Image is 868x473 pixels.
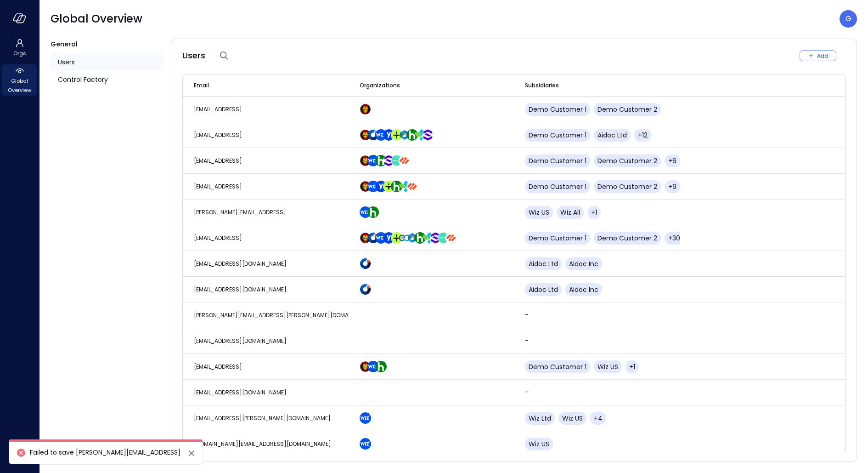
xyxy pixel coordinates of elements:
div: Tekion [395,155,402,166]
span: Aidoc Ltd [529,259,558,268]
span: Wiz All [560,208,580,217]
div: Tekion [441,232,449,244]
img: ynjrjpaiymlkbkxtflmu [391,181,402,192]
div: Demo Customer [363,361,371,372]
div: Add [817,51,828,61]
img: cfcvbyzhwvtbhao628kj [375,129,387,141]
span: Demo Customer 1 [529,182,586,191]
img: ynjrjpaiymlkbkxtflmu [414,232,426,244]
p: - [525,336,709,345]
span: Failed to save [PERSON_NAME][EMAIL_ADDRESS] [30,448,180,457]
span: [PERSON_NAME][EMAIL_ADDRESS] [194,208,286,216]
span: Aidoc Inc [569,259,598,268]
div: Edgeconnex [402,232,410,244]
img: scnakozdowacoarmaydw [360,155,371,166]
div: Aidoc [363,258,371,269]
div: Hippo [379,155,387,166]
img: ynjrjpaiymlkbkxtflmu [367,206,379,218]
img: oujisyhxiqy1h0xilnqx [422,129,434,141]
span: Subsidiaries [525,81,559,90]
span: Demo Customer 1 [529,131,586,140]
div: Demo Customer [363,155,371,166]
img: hddnet8eoxqedtuhlo6i [360,284,371,295]
div: Aidoc [371,232,379,244]
img: rosehlgmm5jjurozkspi [375,181,387,192]
img: rosehlgmm5jjurozkspi [383,232,395,244]
img: hddnet8eoxqedtuhlo6i [367,232,379,244]
div: Wiz [371,181,379,192]
img: dweq851rzgflucm4u1c8 [438,232,449,244]
div: TravelPerk [387,181,395,192]
img: hddnet8eoxqedtuhlo6i [367,129,379,141]
span: Users [58,57,75,67]
div: SentinelOne [434,232,441,244]
span: +30 [668,234,680,243]
img: scnakozdowacoarmaydw [360,361,371,372]
div: SentinelOne [426,129,434,141]
span: Demo Customer 1 [529,105,586,114]
a: Control Factory [51,71,163,88]
div: Wiz [371,155,379,166]
span: [DOMAIN_NAME][EMAIL_ADDRESS][DOMAIN_NAME] [194,440,331,448]
img: zbmm8o9awxf8yv3ehdzf [414,129,426,141]
span: Global Overview [51,11,142,26]
span: Wiz US [597,362,618,371]
button: close [186,448,197,459]
span: [EMAIL_ADDRESS][PERSON_NAME][DOMAIN_NAME] [194,414,331,422]
img: scnakozdowacoarmaydw [360,181,371,192]
div: Wiz [363,206,371,218]
div: Guy [840,10,857,28]
span: Wiz US [529,208,549,217]
span: Demo Customer 2 [597,234,657,243]
span: Users [182,50,205,62]
div: Aidoc [371,129,379,141]
div: CyberArk [402,129,410,141]
p: G [845,13,851,24]
div: Demo Customer [363,181,371,192]
img: cfcvbyzhwvtbhao628kj [360,438,371,450]
img: hs4uxyqbml240cwf4com [445,232,457,244]
div: PaloAlto [402,155,410,166]
div: Wiz [379,232,387,244]
p: - [525,388,709,397]
button: Add [800,50,836,61]
div: PaloAlto [449,232,457,244]
div: Demo Customer [363,103,371,115]
img: cfcvbyzhwvtbhao628kj [360,206,371,218]
div: AppsFlyer [426,232,434,244]
img: euz2wel6fvrjeyhjwgr9 [391,232,402,244]
div: AppsFlyer [418,129,426,141]
span: Demo Customer 2 [597,105,657,114]
span: [EMAIL_ADDRESS] [194,105,242,113]
div: Yotpo [387,129,395,141]
img: a5he5ildahzqx8n3jb8t [399,129,410,141]
span: [PERSON_NAME][EMAIL_ADDRESS][PERSON_NAME][DOMAIN_NAME] [194,311,375,319]
div: Hippo [371,206,379,218]
div: Wiz [371,361,379,372]
span: [EMAIL_ADDRESS] [194,234,242,242]
div: Demo Customer [363,129,371,141]
img: zbmm8o9awxf8yv3ehdzf [399,181,410,192]
img: hs4uxyqbml240cwf4com [406,181,418,192]
img: a5he5ildahzqx8n3jb8t [406,232,418,244]
div: Orgs [2,37,37,59]
img: rosehlgmm5jjurozkspi [383,129,395,141]
img: ynjrjpaiymlkbkxtflmu [406,129,418,141]
img: oujisyhxiqy1h0xilnqx [383,155,395,166]
span: [EMAIL_ADDRESS] [194,131,242,139]
span: Global Overview [6,76,34,95]
span: Orgs [13,49,26,58]
span: Demo Customer 2 [597,182,657,191]
div: Wiz [363,438,371,450]
img: ynjrjpaiymlkbkxtflmu [375,155,387,166]
div: Users [51,53,163,71]
img: hs4uxyqbml240cwf4com [399,155,410,166]
img: euz2wel6fvrjeyhjwgr9 [383,181,395,192]
div: PaloAlto [410,181,418,192]
span: Demo Customer 1 [529,234,586,243]
span: +4 [594,414,603,423]
img: gkfkl11jtdpupy4uruhy [399,232,410,244]
span: Wiz US [562,414,583,423]
span: [EMAIL_ADDRESS][DOMAIN_NAME] [194,337,287,345]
